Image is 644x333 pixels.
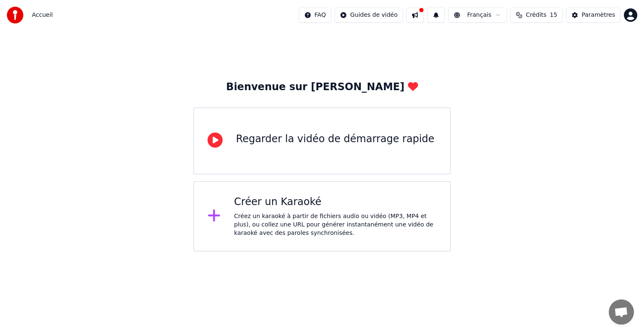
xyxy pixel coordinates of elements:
[609,299,634,325] a: Ouvrir le chat
[582,11,615,19] div: Paramètres
[335,8,403,23] button: Guides de vidéo
[32,11,53,19] nav: breadcrumb
[526,11,546,19] span: Crédits
[234,212,436,237] div: Créez un karaoké à partir de fichiers audio ou vidéo (MP3, MP4 et plus), ou collez une URL pour g...
[510,8,563,23] button: Crédits15
[236,133,434,146] div: Regarder la vidéo de démarrage rapide
[32,11,53,19] span: Accueil
[550,11,557,19] span: 15
[566,8,621,23] button: Paramètres
[7,7,23,23] img: youka
[226,81,418,94] div: Bienvenue sur [PERSON_NAME]
[299,8,331,23] button: FAQ
[234,195,436,209] div: Créer un Karaoké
